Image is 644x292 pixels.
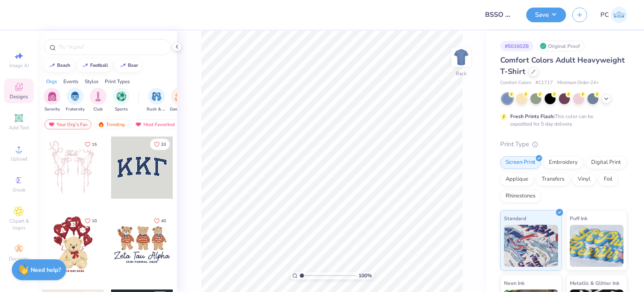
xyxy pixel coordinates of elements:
[44,119,91,129] div: Your Org's Fav
[48,121,55,127] img: most_fav.gif
[152,92,161,101] img: Rush & Bid Image
[44,88,60,113] div: filter for Sorority
[10,155,27,162] span: Upload
[119,63,126,68] img: trend_line.gif
[526,8,566,22] button: Save
[9,62,29,69] span: Image AI
[500,190,541,203] div: Rhinestones
[538,41,584,51] div: Original Proof
[510,113,613,128] div: This color can be expedited for 5 day delivery.
[504,214,526,223] span: Standard
[586,156,626,169] div: Digital Print
[82,63,88,68] img: trend_line.gif
[170,106,189,113] span: Game Day
[81,215,101,226] button: Like
[57,63,70,68] div: beach
[175,92,184,101] img: Game Day Image
[46,78,57,85] div: Orgs
[500,41,533,51] div: # 501602B
[105,78,130,85] div: Print Types
[44,59,74,72] button: beach
[147,88,166,113] button: filter button
[557,79,599,87] span: Minimum Order: 24 +
[500,55,625,76] span: Comfort Colors Adult Heavyweight T-Shirt
[66,88,85,113] div: filter for Fraternity
[70,92,80,101] img: Fraternity Image
[85,78,99,85] div: Styles
[9,124,29,131] span: Add Text
[535,79,553,87] span: # C1717
[131,119,179,129] div: Most Favorited
[510,113,555,120] strong: Fresh Prints Flash:
[113,88,130,113] div: filter for Sports
[49,63,55,68] img: trend_line.gif
[90,88,106,113] button: filter button
[570,279,619,287] span: Metallic & Glitter Ink
[570,214,587,223] span: Puff Ink
[147,88,166,113] div: filter for Rush & Bid
[150,215,170,226] button: Like
[456,70,467,77] div: Back
[504,225,558,267] img: Standard
[453,49,470,66] img: Back
[117,92,126,101] img: Sports Image
[94,119,129,129] div: Trending
[77,59,112,72] button: football
[479,6,520,23] input: Untitled Design
[147,106,166,113] span: Rush & Bid
[504,279,525,287] span: Neon Ink
[90,88,106,113] div: filter for Club
[500,139,627,149] div: Print Type
[128,63,138,68] div: bear
[81,139,101,150] button: Like
[92,219,97,223] span: 10
[500,156,541,169] div: Screen Print
[92,142,97,147] span: 15
[9,255,29,262] span: Decorate
[150,139,170,150] button: Like
[115,106,128,113] span: Sports
[598,173,618,186] div: Foil
[93,106,103,113] span: Club
[31,266,61,274] strong: Need help?
[161,142,166,147] span: 33
[4,218,34,231] span: Clipart & logos
[47,92,57,101] img: Sorority Image
[358,272,372,279] span: 100 %
[66,88,85,113] button: filter button
[600,7,627,23] a: PC
[63,78,78,85] div: Events
[115,59,142,72] button: bear
[90,63,108,68] div: football
[161,219,166,223] span: 40
[93,92,103,101] img: Club Image
[10,93,28,100] span: Designs
[113,88,130,113] button: filter button
[611,7,627,23] img: Priyanka Choudhary
[500,79,531,87] span: Comfort Colors
[135,121,142,127] img: most_fav.gif
[44,88,60,113] button: filter button
[66,106,85,113] span: Fraternity
[58,43,165,51] input: Try "Alpha"
[44,106,60,113] span: Sorority
[170,88,189,113] button: filter button
[570,225,624,267] img: Puff Ink
[572,173,596,186] div: Vinyl
[98,121,104,127] img: trending.gif
[13,187,26,193] span: Greek
[543,156,583,169] div: Embroidery
[500,173,534,186] div: Applique
[170,88,189,113] div: filter for Game Day
[600,10,609,20] span: PC
[536,173,570,186] div: Transfers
